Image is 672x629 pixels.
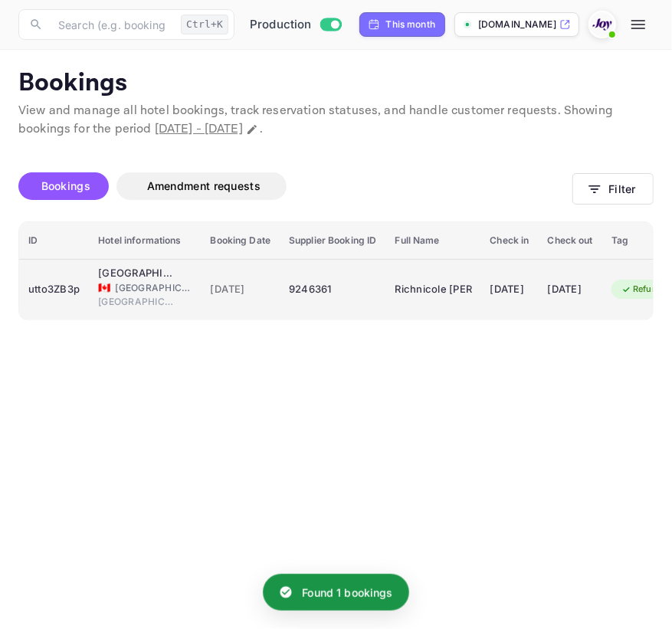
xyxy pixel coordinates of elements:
button: Filter [572,173,654,205]
span: Amendment requests [147,179,261,192]
div: This month [386,18,436,31]
div: utto3ZB3p [28,277,80,302]
th: Check out [539,222,602,260]
img: With Joy [590,12,615,37]
p: [DOMAIN_NAME] [478,18,556,31]
th: Booking Date [202,222,280,260]
p: Found 1 bookings [302,585,392,601]
div: Ctrl+K [181,15,228,34]
th: Check in [481,222,539,260]
span: Bookings [41,179,90,192]
span: [DATE] [211,281,271,298]
p: View and manage all hotel bookings, track reservation statuses, and handle customer requests. Sho... [18,102,654,139]
span: Canada [98,283,110,293]
input: Search (e.g. bookings, documentation) [49,9,175,40]
span: [GEOGRAPHIC_DATA] [98,295,175,309]
div: Switch to Sandbox mode [244,16,347,34]
div: [DATE] [548,277,593,302]
div: account-settings tabs [18,172,572,200]
th: Supplier Booking ID [280,222,385,260]
span: [DATE] - [DATE] [155,121,243,137]
span: Production [250,16,312,34]
p: Bookings [18,68,654,99]
th: Full Name [386,222,481,260]
div: [DATE] [490,277,529,302]
th: ID [19,222,89,260]
div: 9246361 [289,277,376,302]
div: Chateau Lacombe Hotel [98,266,175,281]
th: Hotel informations [89,222,201,260]
div: Richnicole Ignacio [395,277,472,302]
span: [GEOGRAPHIC_DATA] [116,281,192,295]
button: Change date range [244,122,260,137]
